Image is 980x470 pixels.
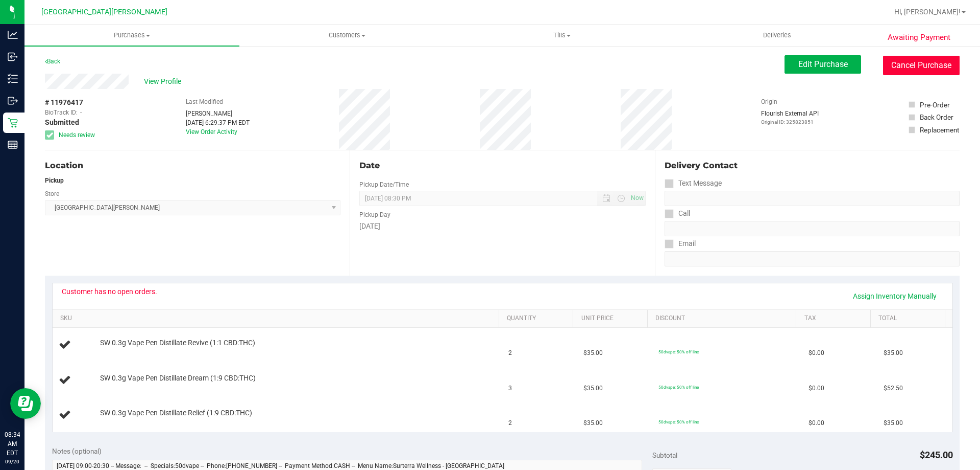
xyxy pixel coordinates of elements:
a: Back [45,58,60,65]
span: $35.00 [583,348,603,358]
a: Discount [655,315,792,323]
button: Edit Purchase [785,55,861,74]
inline-svg: Inbound [8,52,18,62]
span: $0.00 [808,418,824,428]
span: $245.00 [920,450,953,460]
div: Flourish External API [761,109,819,126]
span: 2 [508,418,512,428]
div: Delivery Contact [665,160,960,172]
span: [GEOGRAPHIC_DATA][PERSON_NAME] [41,8,167,16]
span: 50dvape: 50% off line [658,385,699,390]
strong: Pickup [45,177,64,184]
span: Hi, [PERSON_NAME]! [894,8,961,16]
span: 2 [508,348,512,358]
div: [PERSON_NAME] [186,109,250,118]
div: Location [45,160,340,172]
inline-svg: Analytics [8,30,18,40]
span: 50dvape: 50% off line [658,419,699,424]
label: Text Message [665,176,722,191]
p: 08:34 AM EDT [5,430,20,458]
span: $35.00 [583,418,603,428]
span: $52.50 [884,384,903,393]
span: $35.00 [884,348,903,358]
p: 09/20 [5,458,20,465]
a: Unit Price [581,315,644,323]
inline-svg: Outbound [8,96,18,106]
div: [DATE] 6:29:37 PM EDT [186,118,250,127]
span: SW 0.3g Vape Pen Distillate Dream (1:9 CBD:THC) [100,373,256,383]
span: # 11976417 [45,97,83,108]
span: 3 [508,384,512,393]
a: Tills [454,25,669,46]
span: Submitted [45,117,79,128]
span: - [80,108,82,117]
label: Pickup Day [359,210,390,219]
iframe: Resource center [10,388,41,419]
inline-svg: Inventory [8,74,18,84]
a: Customers [239,25,454,46]
span: View Profile [144,76,185,87]
a: Deliveries [670,25,885,46]
span: Needs review [59,130,95,140]
label: Call [665,206,690,221]
span: Tills [455,31,669,40]
span: Subtotal [652,451,677,459]
div: Date [359,160,645,172]
span: $0.00 [808,384,824,393]
div: [DATE] [359,221,645,232]
span: $35.00 [583,384,603,393]
span: $35.00 [884,418,903,428]
span: Notes (optional) [52,447,102,455]
div: Pre-Order [920,100,950,110]
inline-svg: Retail [8,118,18,128]
span: 50dvape: 50% off line [658,349,699,354]
a: Quantity [507,315,569,323]
a: Tax [804,315,867,323]
input: Format: (999) 999-9999 [665,221,960,236]
a: Assign Inventory Manually [846,287,943,305]
a: View Order Activity [186,128,237,136]
button: Cancel Purchase [883,56,960,75]
span: Awaiting Payment [888,32,950,43]
span: $0.00 [808,348,824,358]
span: BioTrack ID: [45,108,78,117]
span: SW 0.3g Vape Pen Distillate Revive (1:1 CBD:THC) [100,338,255,348]
span: SW 0.3g Vape Pen Distillate Relief (1:9 CBD:THC) [100,408,252,418]
label: Email [665,236,696,251]
inline-svg: Reports [8,140,18,150]
a: Purchases [24,25,239,46]
div: Customer has no open orders. [62,287,157,296]
a: SKU [60,315,495,323]
p: Original ID: 325823851 [761,118,819,126]
label: Store [45,189,59,198]
label: Pickup Date/Time [359,180,409,189]
span: Deliveries [749,31,805,40]
label: Last Modified [186,97,223,106]
span: Customers [240,31,454,40]
span: Edit Purchase [798,59,848,69]
input: Format: (999) 999-9999 [665,191,960,206]
label: Origin [761,97,777,106]
div: Back Order [920,112,953,122]
span: Purchases [24,31,239,40]
div: Replacement [920,125,959,135]
a: Total [878,315,941,323]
